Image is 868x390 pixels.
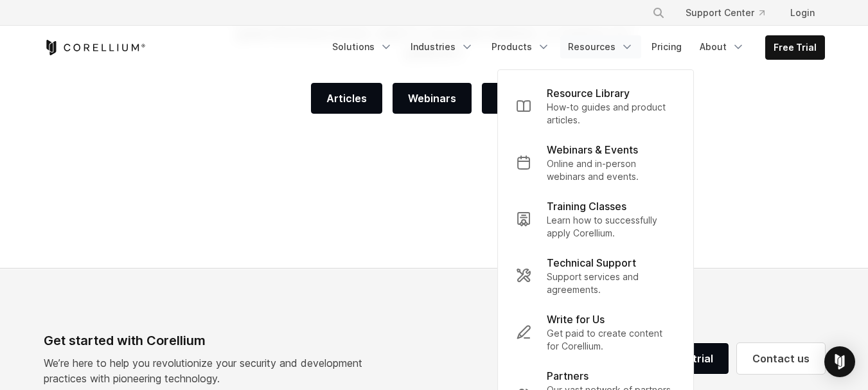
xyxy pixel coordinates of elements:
[824,346,855,377] div: Open Intercom Messenger
[324,35,400,58] a: Solutions
[44,40,146,55] a: Corellium Home
[44,355,373,386] p: We’re here to help you revolutionize your security and development practices with pioneering tech...
[637,1,825,24] div: Navigation Menu
[506,134,686,191] a: Webinars & Events Online and in-person webinars and events.
[547,85,630,101] p: Resource Library
[547,270,675,296] p: Support services and agreements.
[324,35,825,60] div: Navigation Menu
[393,83,472,114] a: Webinars
[560,35,641,58] a: Resources
[647,1,670,24] button: Search
[737,343,825,374] a: Contact us
[44,331,373,350] div: Get started with Corellium
[780,1,825,24] a: Login
[766,36,824,59] a: Free Trial
[547,101,675,127] p: How-to guides and product articles.
[547,255,636,270] p: Technical Support
[675,1,775,24] a: Support Center
[484,35,558,58] a: Products
[547,214,675,240] p: Learn how to successfully apply Corellium.
[482,83,557,114] a: Platform
[506,78,686,134] a: Resource Library How-to guides and product articles.
[408,91,456,106] span: Webinars
[547,142,638,157] p: Webinars & Events
[547,327,675,353] p: Get paid to create content for Corellium.
[547,368,589,384] p: Partners
[547,157,675,183] p: Online and in-person webinars and events.
[692,35,752,58] a: About
[644,35,689,58] a: Pricing
[403,35,481,58] a: Industries
[547,312,605,327] p: Write for Us
[506,191,686,247] a: Training Classes Learn how to successfully apply Corellium.
[311,83,382,114] a: Articles
[326,91,367,106] span: Articles
[506,304,686,360] a: Write for Us Get paid to create content for Corellium.
[547,199,626,214] p: Training Classes
[506,247,686,304] a: Technical Support Support services and agreements.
